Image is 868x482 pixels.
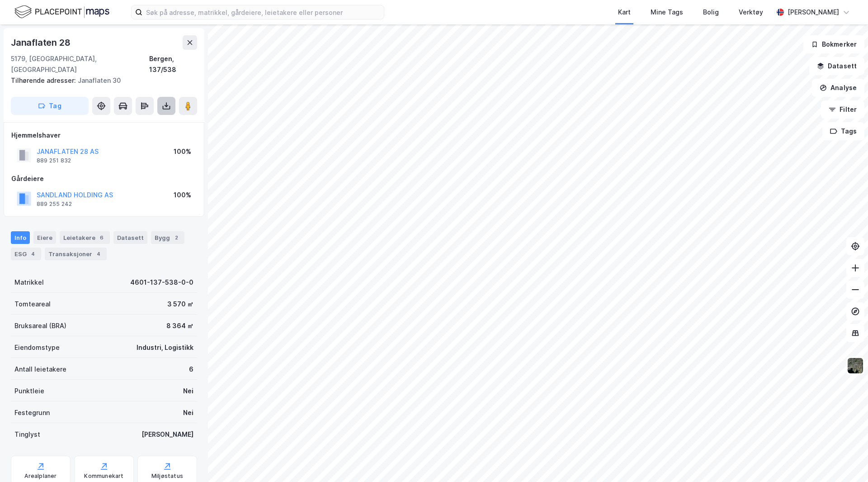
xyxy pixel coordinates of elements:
div: Datasett [113,231,147,244]
div: 100% [174,146,191,157]
div: 889 255 242 [37,200,72,208]
div: Hjemmelshaver [11,130,197,141]
div: Eiendomstype [14,342,60,353]
div: Arealplaner [24,472,57,480]
div: Nei [183,407,193,418]
div: Leietakere [60,231,110,244]
div: Bygg [151,231,184,244]
div: Janaflaten 30 [11,75,190,86]
div: Nei [183,386,193,396]
div: Tomteareal [14,299,51,310]
div: Industri, Logistikk [137,342,193,353]
div: Punktleie [14,386,44,396]
div: 4 [28,249,38,258]
img: logo.f888ab2527a4732fd821a326f86c7f29.svg [14,4,109,20]
button: Tag [11,97,89,115]
div: Kommunekart [84,472,123,480]
div: 6 [97,233,106,242]
div: 4 [94,249,103,258]
span: Tilhørende adresser: [11,76,78,84]
div: 3 570 ㎡ [167,299,193,310]
button: Filter [821,100,864,119]
div: Kart [618,7,631,18]
button: Bokmerker [803,35,864,53]
div: Festegrunn [14,407,50,418]
div: ESG [11,248,41,260]
div: 4601-137-538-0-0 [130,277,193,288]
div: Transaksjoner [45,248,107,260]
div: 100% [174,190,191,200]
div: [PERSON_NAME] [788,7,839,18]
div: Janaflaten 28 [11,35,72,50]
div: Kontrollprogram for chat [823,439,868,482]
div: Miljøstatus [151,472,183,480]
div: 8 364 ㎡ [166,320,193,331]
input: Søk på adresse, matrikkel, gårdeiere, leietakere eller personer [142,5,384,19]
div: 889 251 832 [37,157,71,164]
button: Datasett [809,57,864,75]
div: Mine Tags [651,7,683,18]
div: Matrikkel [14,277,44,288]
div: 5179, [GEOGRAPHIC_DATA], [GEOGRAPHIC_DATA] [11,53,149,75]
button: Tags [822,122,864,140]
div: Bolig [703,7,719,18]
iframe: Chat Widget [823,439,868,482]
button: Analyse [812,79,864,97]
div: Tinglyst [14,429,40,440]
div: Eiere [33,231,56,244]
div: Verktøy [739,7,763,18]
div: 2 [172,233,181,242]
div: Bergen, 137/538 [149,53,197,75]
div: Bruksareal (BRA) [14,320,66,331]
div: [PERSON_NAME] [142,429,193,440]
img: 9k= [847,357,864,374]
div: Antall leietakere [14,364,66,375]
div: 6 [189,364,193,375]
div: Gårdeiere [11,173,197,184]
div: Info [11,231,30,244]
